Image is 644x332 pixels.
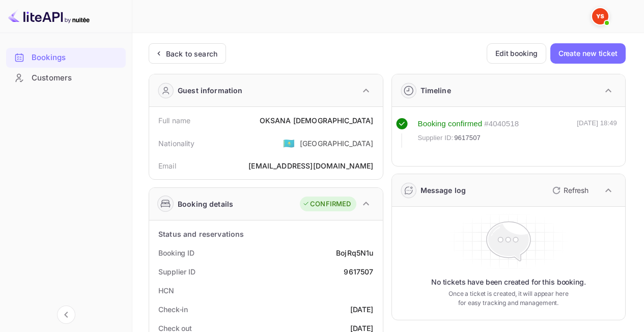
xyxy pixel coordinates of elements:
[418,118,483,130] div: Booking confirmed
[336,247,373,258] div: BojRq5N1u
[487,43,546,64] button: Edit booking
[158,247,194,258] div: Booking ID
[418,133,454,143] span: Supplier ID:
[300,138,374,149] div: [GEOGRAPHIC_DATA]
[32,72,121,84] div: Customers
[57,306,75,324] button: Collapse navigation
[8,8,90,24] img: LiteAPI logo
[577,118,617,148] div: [DATE] 18:49
[32,52,121,64] div: Bookings
[592,8,608,24] img: Yandex Support
[248,160,373,171] div: [EMAIL_ADDRESS][DOMAIN_NAME]
[166,48,217,59] div: Back to search
[446,289,570,308] p: Once a ticket is created, it will appear here for easy tracking and management.
[454,133,481,143] span: 9617507
[178,199,233,209] div: Booking details
[158,115,190,126] div: Full name
[158,138,195,149] div: Nationality
[421,185,466,196] div: Message log
[484,118,519,130] div: # 4040518
[421,85,451,96] div: Timeline
[344,266,373,277] div: 9617507
[6,48,126,67] a: Bookings
[6,48,126,68] div: Bookings
[564,185,589,196] p: Refresh
[158,160,176,171] div: Email
[302,199,351,209] div: CONFIRMED
[350,304,374,315] div: [DATE]
[6,68,126,88] div: Customers
[158,266,195,277] div: Supplier ID
[546,182,593,199] button: Refresh
[158,304,188,315] div: Check-in
[158,285,174,296] div: HCN
[158,229,244,239] div: Status and reservations
[260,115,374,126] div: OKSANA [DEMOGRAPHIC_DATA]
[431,277,586,287] p: No tickets have been created for this booking.
[550,43,626,64] button: Create new ticket
[283,134,295,152] span: United States
[6,68,126,87] a: Customers
[178,85,243,96] div: Guest information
